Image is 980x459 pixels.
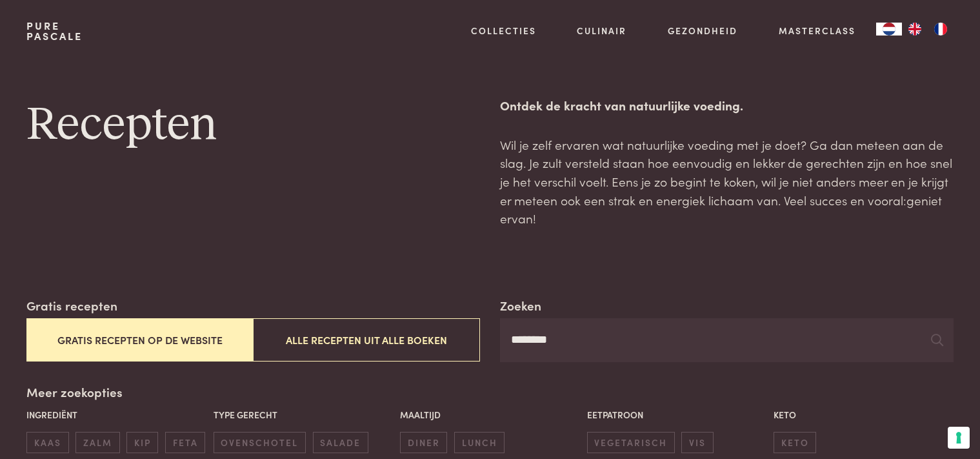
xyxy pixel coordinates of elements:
span: ovenschotel [214,432,306,453]
a: EN [902,23,928,36]
span: diner [400,432,447,453]
span: lunch [454,432,505,453]
a: FR [928,23,954,36]
p: Maaltijd [400,408,580,422]
a: PurePascale [26,21,83,41]
span: vis [681,432,713,453]
aside: Language selected: Nederlands [876,23,954,36]
a: Culinair [577,24,626,37]
button: Alle recepten uit alle boeken [253,318,479,362]
a: Collecties [471,24,536,37]
button: Gratis recepten op de website [26,318,253,362]
p: Eetpatroon [587,408,767,422]
strong: Ontdek de kracht van natuurlijke voeding. [500,96,743,114]
h1: Recepten [26,96,479,154]
p: Wil je zelf ervaren wat natuurlijke voeding met je doet? Ga dan meteen aan de slag. Je zult verst... [500,136,953,228]
ul: Language list [902,23,954,36]
a: Masterclass [779,24,855,37]
span: kaas [26,432,68,453]
label: Zoeken [500,296,541,315]
span: zalm [75,432,119,453]
span: keto [774,432,816,453]
span: feta [165,432,205,453]
a: NL [876,23,902,36]
p: Type gerecht [214,408,394,422]
div: Language [876,23,902,36]
p: Keto [774,408,954,422]
span: kip [126,432,158,453]
span: vegetarisch [587,432,675,453]
span: salade [313,432,368,453]
a: Gezondheid [668,24,737,37]
button: Uw voorkeuren voor toestemming voor trackingtechnologieën [948,427,970,449]
label: Gratis recepten [26,296,117,315]
p: Ingrediënt [26,408,206,422]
